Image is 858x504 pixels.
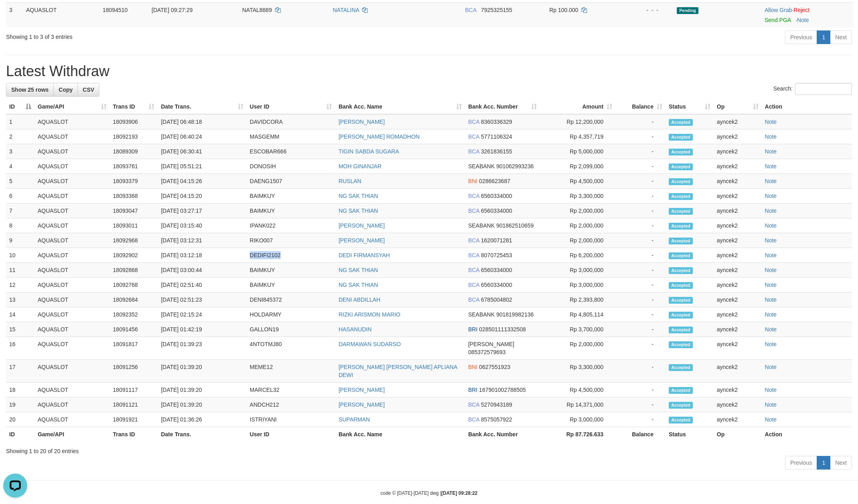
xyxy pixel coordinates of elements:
a: Note [797,17,809,23]
td: 13 [6,292,34,307]
span: Accepted [669,341,693,348]
a: [PERSON_NAME] [338,401,384,408]
th: User ID: activate to sort column ascending [247,99,336,114]
a: CSV [77,83,99,97]
td: ayncek2 [714,278,762,292]
td: 18092902 [110,248,158,263]
h1: Latest Withdraw [6,63,852,79]
td: [DATE] 01:39:20 [158,360,246,383]
a: Note [765,401,777,408]
td: AQUASLOT [34,218,110,233]
a: RUSLAN [338,178,361,184]
td: ayncek2 [714,189,762,204]
td: BAIMKUY [247,278,336,292]
td: 5 [6,174,34,189]
a: Note [765,133,777,140]
td: - [615,218,666,233]
td: 10 [6,248,34,263]
a: Reject [793,7,809,13]
span: SEABANK [468,163,495,169]
span: BCA [468,119,480,125]
span: Accepted [669,238,693,244]
td: 18093379 [110,174,158,189]
span: BCA [468,252,480,258]
td: DENI845372 [247,292,336,307]
td: GALLON19 [247,322,336,337]
a: DARMAWAN SUDARSO [338,341,401,347]
td: 2 [6,129,34,144]
td: 18091817 [110,337,158,360]
span: [PERSON_NAME] [468,341,514,347]
span: Accepted [669,402,693,409]
a: Show 25 rows [6,83,54,97]
span: BCA [468,401,480,408]
td: IPANK022 [247,218,336,233]
td: [DATE] 03:00:44 [158,263,246,278]
td: ayncek2 [714,114,762,129]
td: - [615,233,666,248]
td: Rp 2,099,000 [540,159,615,174]
td: 18092193 [110,129,158,144]
td: AQUASLOT [34,129,110,144]
a: [PERSON_NAME] [338,119,384,125]
td: 3 [6,144,34,159]
td: [DATE] 01:39:20 [158,383,246,397]
div: - - - [626,6,670,14]
span: BCA [468,296,480,303]
td: 1 [6,114,34,129]
td: ayncek2 [714,129,762,144]
a: 1 [817,456,830,470]
span: Copy 0627551923 to clipboard [479,364,510,370]
td: 14 [6,307,34,322]
span: Copy 0286623687 to clipboard [479,178,510,184]
span: Copy 6560334000 to clipboard [481,267,512,273]
a: Send PGA [765,17,791,23]
td: ayncek2 [714,292,762,307]
a: NG SAK THIAN [338,282,378,288]
a: Note [765,148,777,155]
a: Note [765,193,777,199]
a: NG SAK THIAN [338,193,378,199]
th: Game/API: activate to sort column ascending [34,99,110,114]
td: - [615,159,666,174]
td: · [761,2,854,27]
td: [DATE] 01:39:20 [158,397,246,412]
a: [PERSON_NAME] ROMADHON [338,133,419,140]
td: ayncek2 [714,383,762,397]
td: 18089309 [110,144,158,159]
td: 18091117 [110,383,158,397]
td: 4NTOTMJ80 [247,337,336,360]
td: 18092968 [110,233,158,248]
td: - [615,263,666,278]
span: Accepted [669,282,693,289]
td: [DATE] 05:51:21 [158,159,246,174]
span: Copy 8360336329 to clipboard [481,119,512,125]
span: Accepted [669,297,693,304]
td: - [615,114,666,129]
td: 18091256 [110,360,158,383]
td: - [615,337,666,360]
a: NG SAK THIAN [338,208,378,214]
button: Open LiveChat chat widget [3,3,27,27]
td: 18093906 [110,114,158,129]
td: AQUASLOT [34,322,110,337]
a: 1 [817,30,830,44]
td: Rp 5,000,000 [540,144,615,159]
td: - [615,174,666,189]
td: [DATE] 06:48:18 [158,114,246,129]
td: [DATE] 04:15:20 [158,189,246,204]
span: BRI [468,387,478,393]
td: Rp 12,200,000 [540,114,615,129]
a: Note [765,326,777,333]
span: Accepted [669,327,693,333]
td: ISTRIYANI [247,412,336,427]
span: BCA [468,282,480,288]
th: Action [762,99,852,114]
td: ESCOBAR666 [247,144,336,159]
td: [DATE] 02:51:40 [158,278,246,292]
span: Accepted [669,193,693,200]
th: Op: activate to sort column ascending [714,99,762,114]
span: Copy 6560334000 to clipboard [481,208,512,214]
td: AQUASLOT [34,248,110,263]
a: [PERSON_NAME] [338,387,384,393]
